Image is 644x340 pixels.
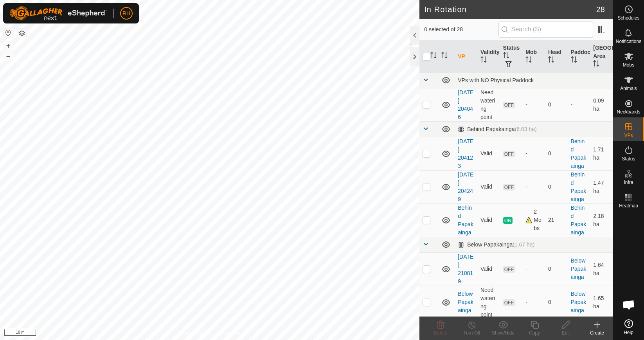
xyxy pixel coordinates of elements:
[513,241,534,248] span: (1.67 ha)
[503,102,515,108] span: OFF
[477,88,500,121] td: Need watering point
[617,293,640,317] a: Open chat
[477,252,500,286] td: Valid
[571,291,586,313] a: Below Papakainga
[525,58,532,64] p-sorticon: Activate to sort
[571,257,586,280] a: Below Papakainga
[571,138,586,169] a: Behind Papakainga
[458,77,610,83] div: VPs with NO Physical Paddock
[477,286,500,319] td: Need watering point
[620,86,637,91] span: Animals
[624,330,633,335] span: Help
[458,138,473,169] a: [DATE] 204123
[434,330,448,336] span: Delete
[503,151,515,157] span: OFF
[590,286,613,319] td: 1.65 ha
[455,41,477,73] th: VP
[619,203,638,208] span: Heatmap
[590,41,613,73] th: [GEOGRAPHIC_DATA] Area
[424,25,498,34] span: 0 selected of 28
[458,89,473,120] a: [DATE] 204046
[441,53,448,59] p-sorticon: Activate to sort
[503,299,515,306] span: OFF
[9,6,107,20] img: Gallagher Logo
[545,203,568,237] td: 21
[590,170,613,203] td: 1.47 ha
[525,183,542,191] div: -
[4,51,13,61] button: –
[571,205,586,236] a: Behind Papakainga
[458,254,473,284] a: [DATE] 210819
[590,88,613,121] td: 0.09 ha
[458,241,534,248] div: Below Papakainga
[545,170,568,203] td: 0
[477,170,500,203] td: Valid
[525,208,542,232] div: 2 Mobs
[515,126,537,132] span: (6.03 ha)
[545,137,568,170] td: 0
[617,16,639,20] span: Schedules
[568,41,590,73] th: Paddock
[458,126,536,133] div: Behind Papakainga
[593,61,599,68] p-sorticon: Activate to sort
[480,58,487,64] p-sorticon: Activate to sort
[590,137,613,170] td: 1.71 ha
[617,110,640,114] span: Neckbands
[500,41,523,73] th: Status
[503,217,513,224] span: ON
[525,101,542,109] div: -
[525,149,542,158] div: -
[548,58,554,64] p-sorticon: Activate to sort
[487,329,519,336] div: Show/Hide
[545,252,568,286] td: 0
[613,316,644,338] a: Help
[519,329,550,336] div: Copy
[477,137,500,170] td: Valid
[581,329,613,336] div: Create
[430,53,437,59] p-sorticon: Activate to sort
[503,184,515,191] span: OFF
[179,330,208,337] a: Privacy Policy
[458,291,473,313] a: Below Papakainga
[545,88,568,121] td: 0
[623,63,634,67] span: Mobs
[4,41,13,50] button: +
[498,21,593,38] input: Search (S)
[424,5,596,14] h2: In Rotation
[456,329,487,336] div: Turn Off
[458,205,473,236] a: Behind Papakainga
[522,41,545,73] th: Mob
[616,39,641,44] span: Notifications
[596,4,605,15] span: 28
[525,298,542,306] div: -
[477,203,500,237] td: Valid
[568,88,590,121] td: -
[458,171,473,202] a: [DATE] 204249
[477,41,500,73] th: Validity
[590,252,613,286] td: 1.64 ha
[122,9,130,18] span: RH
[571,58,577,64] p-sorticon: Activate to sort
[503,53,509,59] p-sorticon: Activate to sort
[624,180,633,185] span: Infra
[550,329,581,336] div: Edit
[218,330,241,337] a: Contact Us
[503,266,515,273] span: OFF
[545,41,568,73] th: Head
[590,203,613,237] td: 2.18 ha
[4,28,13,38] button: Reset Map
[622,157,635,161] span: Status
[545,286,568,319] td: 0
[17,29,27,38] button: Map Layers
[571,171,586,202] a: Behind Papakainga
[624,133,633,138] span: VPs
[525,265,542,273] div: -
